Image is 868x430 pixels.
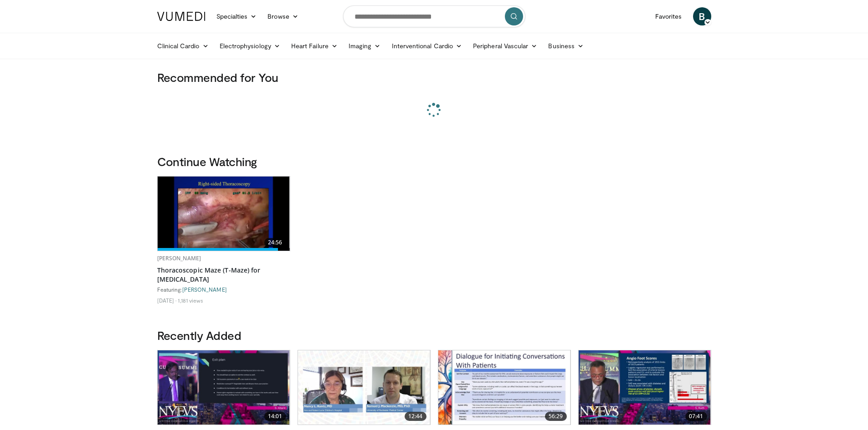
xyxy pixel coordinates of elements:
img: 674d866b-5998-44a6-81e6-9c5a38f0eba2.620x360_q85_upscale.jpg [158,350,290,425]
span: 12:44 [405,412,426,421]
h3: Recommended for You [157,70,711,85]
a: 12:44 [298,350,430,425]
a: 14:01 [158,350,290,425]
a: 56:29 [438,350,570,425]
a: [PERSON_NAME] [157,254,201,262]
a: Interventional Cardio [386,37,468,55]
a: Thoracoscopic Maze (T-Maze) for [MEDICAL_DATA] [157,266,290,284]
a: Heart Failure [286,37,343,55]
a: Browse [262,7,304,25]
a: 24:56 [158,177,290,251]
h3: Continue Watching [157,154,711,169]
span: 24:56 [264,238,286,247]
span: 56:29 [545,412,567,421]
img: 2a8e3f39-ec71-405a-892e-c7039430bcfc.620x360_q85_upscale.jpg [579,350,711,425]
a: B [693,7,711,25]
a: Electrophysiology [214,37,286,55]
span: 07:41 [685,412,707,421]
a: Peripheral Vascular [467,37,543,55]
a: [PERSON_NAME] [182,286,227,293]
img: 9f260758-7bd1-412d-a6a5-a63c7b7df741.620x360_q85_upscale.jpg [298,350,430,425]
span: 14:01 [264,412,286,421]
img: 7cd39e99-dcbe-4d2c-98b2-7a0d07d6a50b.620x360_q85_upscale.jpg [158,177,290,251]
a: 07:41 [579,350,711,425]
a: Clinical Cardio [152,37,214,55]
h3: Recently Added [157,328,711,343]
img: e6526624-afbf-4e01-b191-253431dd5d24.620x360_q85_upscale.jpg [438,350,570,425]
li: 1,181 views [178,297,203,304]
a: Business [543,37,589,55]
li: [DATE] [157,297,177,304]
img: VuMedi Logo [157,12,205,21]
a: Imaging [343,37,386,55]
a: Favorites [650,7,688,25]
div: Featuring: [157,286,290,293]
a: Specialties [211,7,262,25]
input: Search topics, interventions [343,5,525,27]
